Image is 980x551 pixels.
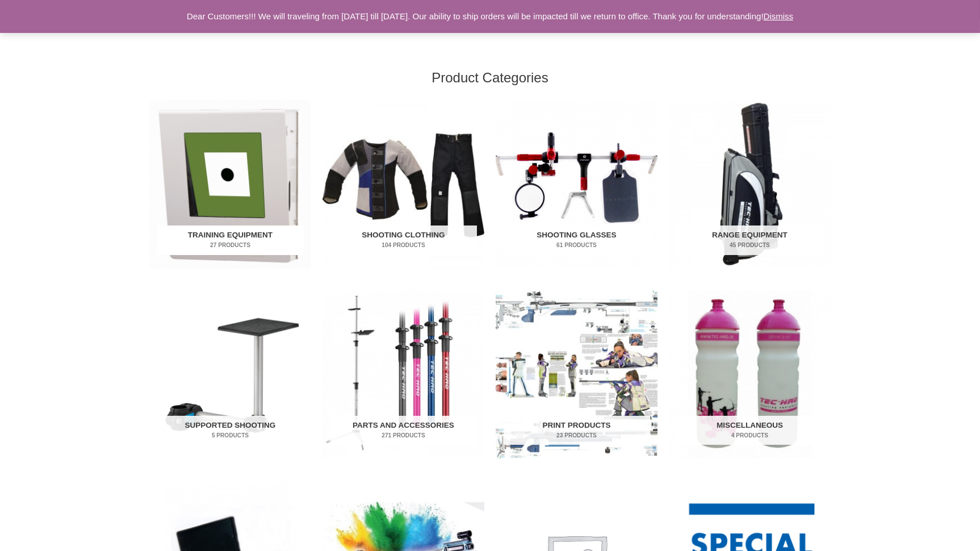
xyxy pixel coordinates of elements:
img: Shooting Glasses [496,100,657,269]
mark: 104 Products [330,241,477,249]
a: Visit product category Miscellaneous [669,290,831,459]
mark: 5 Products [157,431,304,440]
h2: Product Categories [149,69,831,86]
a: Visit product category Shooting Glasses [496,100,657,269]
h2: Training Equipment [157,226,304,255]
mark: 61 Products [504,241,650,249]
img: Shooting Clothing [323,100,484,269]
a: Visit product category Print Products [496,290,657,459]
img: Miscellaneous [669,290,831,459]
h2: Parts and Accessories [330,416,477,445]
h2: Miscellaneous [677,416,823,445]
h2: Shooting Glasses [504,226,650,255]
a: Visit product category Training Equipment [149,100,311,269]
a: Visit product category Range Equipment [669,100,831,269]
img: Supported Shooting [149,290,311,459]
a: Visit product category Parts and Accessories [323,290,484,459]
a: Visit product category Supported Shooting [149,290,311,459]
mark: 27 Products [157,241,304,249]
h2: Range Equipment [677,226,823,255]
h2: Print Products [504,416,650,445]
a: Dismiss [764,11,794,21]
img: Range Equipment [669,100,831,269]
mark: 4 Products [677,431,823,440]
h2: Supported Shooting [157,416,304,445]
h2: Shooting Clothing [330,226,477,255]
mark: 45 Products [677,241,823,249]
img: Parts and Accessories [323,290,484,459]
mark: 23 Products [504,431,650,440]
mark: 271 Products [330,431,477,440]
img: Print Products [496,290,657,459]
a: Visit product category Shooting Clothing [323,100,484,269]
img: Training Equipment [149,100,311,269]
